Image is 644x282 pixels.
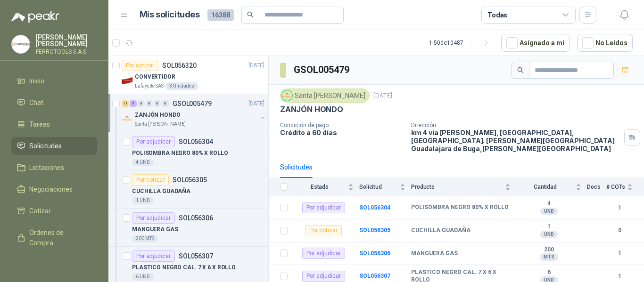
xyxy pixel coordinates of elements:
[606,178,644,196] th: # COTs
[280,129,404,137] p: Crédito a 60 días
[29,227,88,248] span: Órdenes de Compra
[122,60,158,71] div: Por cotizar
[517,67,524,73] span: search
[516,223,581,231] b: 1
[162,62,197,69] p: SOL056320
[280,162,313,172] div: Solicitudes
[11,256,97,274] a: Remisiones
[135,111,181,120] p: ZANJÓN HONDO
[132,174,169,185] div: Por cotizar
[29,119,50,129] span: Tareas
[516,246,581,254] b: 200
[165,82,198,90] div: 3 Unidades
[162,100,169,107] div: 0
[36,34,97,47] p: [PERSON_NAME] [PERSON_NAME]
[179,138,213,145] p: SOL056304
[540,231,558,238] div: UND
[36,49,97,55] p: FERROTOOLS S.A.S.
[29,206,51,216] span: Cotizar
[11,224,97,252] a: Órdenes de Compra
[11,159,97,177] a: Licitaciones
[293,184,346,190] span: Estado
[154,100,161,107] div: 0
[11,180,97,198] a: Negociaciones
[359,204,390,211] b: SOL056304
[280,122,404,129] p: Condición de pago
[207,9,234,21] span: 16388
[135,73,175,81] p: CONVERTIDOR
[429,35,494,50] div: 1 - 50 de 10487
[173,177,207,183] p: SOL056305
[108,170,268,209] a: Por cotizarSOL056305CUCHILLA GUADAÑA1 UND
[411,129,620,153] p: km 4 via [PERSON_NAME], [GEOGRAPHIC_DATA], [GEOGRAPHIC_DATA]. [PERSON_NAME][GEOGRAPHIC_DATA] Guad...
[540,253,558,261] div: MTS
[132,149,228,158] p: POLISOMBRA NEGRO 80% X ROLLO
[516,269,581,276] b: 6
[501,34,570,52] button: Asignado a mi
[293,178,359,196] th: Estado
[359,227,390,234] a: SOL056305
[305,225,342,236] div: Por cotizar
[359,184,398,190] span: Solicitud
[516,184,574,190] span: Cantidad
[108,209,268,247] a: Por adjudicarSOL056306MANGUERA GAS200 MTS
[359,250,390,257] a: SOL056306
[294,63,351,77] h3: GSOL005479
[29,141,62,151] span: Solicitudes
[302,202,345,213] div: Por adjudicar
[140,8,200,22] h1: Mis solicitudes
[122,113,133,124] img: Company Logo
[173,100,212,107] p: GSOL005479
[11,11,59,23] img: Logo peakr
[11,202,97,220] a: Cotizar
[179,215,213,221] p: SOL056306
[606,184,625,190] span: # COTs
[132,136,175,147] div: Por adjudicar
[130,100,137,107] div: 5
[132,273,154,281] div: 6 UND
[146,100,153,107] div: 0
[487,10,507,20] div: Todas
[132,225,178,234] p: MANGUERA GAS
[179,253,213,259] p: SOL056307
[108,132,268,170] a: Por adjudicarSOL056304POLISOMBRA NEGRO 80% X ROLLO4 UND
[516,178,587,196] th: Cantidad
[587,178,606,196] th: Docs
[411,178,516,196] th: Producto
[11,72,97,90] a: Inicio
[11,115,97,133] a: Tareas
[132,235,158,242] div: 200 MTS
[411,184,503,190] span: Producto
[282,90,292,101] img: Company Logo
[108,56,268,94] a: Por cotizarSOL056320[DATE] Company LogoCONVERTIDORLafayette SAS3 Unidades
[122,100,129,107] div: 11
[411,204,509,211] b: POLISOMBRA NEGRO 80% X ROLLO
[606,203,633,212] b: 1
[247,11,254,18] span: search
[606,249,633,258] b: 1
[29,162,64,173] span: Licitaciones
[132,212,175,224] div: Por adjudicar
[135,121,186,128] p: Santa [PERSON_NAME]
[606,226,633,235] b: 0
[135,82,164,90] p: Lafayette SAS
[29,76,44,86] span: Inicio
[138,100,145,107] div: 0
[132,263,236,272] p: PLASTICO NEGRO CAL. 7 X 6 X ROLLO
[122,98,266,128] a: 11 5 0 0 0 0 GSOL005479[DATE] Company LogoZANJÓN HONDOSanta [PERSON_NAME]
[606,272,633,281] b: 1
[29,97,43,108] span: Chat
[11,94,97,112] a: Chat
[280,105,343,114] p: ZANJÓN HONDO
[29,184,73,194] span: Negociaciones
[11,137,97,155] a: Solicitudes
[411,122,620,129] p: Dirección
[132,250,175,262] div: Por adjudicar
[248,99,264,108] p: [DATE]
[132,159,154,166] div: 4 UND
[359,273,390,279] a: SOL056307
[411,227,471,234] b: CUCHILLA GUADAÑA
